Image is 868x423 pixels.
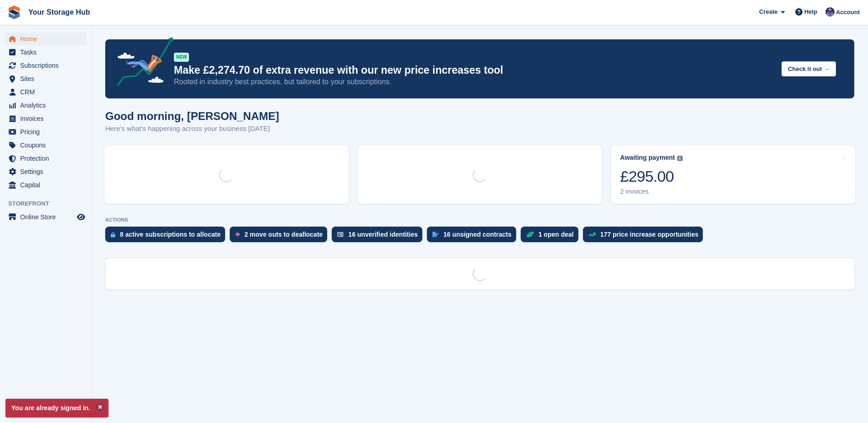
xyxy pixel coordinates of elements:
[588,233,596,237] img: price_increase_opportunities-93ffe204e8149a01c8c9dc8f82e8f89637d9d84a8eef4429ea346261dce0b2c0.svg
[244,231,323,238] div: 2 move outs to deallocate
[20,179,75,191] span: Capital
[5,399,108,418] p: You are already signed in.
[836,8,860,17] span: Account
[20,139,75,152] span: Coupons
[20,165,75,178] span: Settings
[5,139,86,152] a: menu
[174,64,774,77] p: Make £2,274.70 of extra revenue with our new price increases tool
[5,112,86,125] a: menu
[620,154,675,162] div: Awaiting payment
[20,33,75,45] span: Home
[539,231,574,238] div: 1 open deal
[5,152,86,165] a: menu
[5,211,86,223] a: menu
[677,156,683,161] img: icon-info-grey-7440780725fd019a000dd9b08b2336e03edf1995a4989e88bcd33f0948082b44.svg
[5,46,86,59] a: menu
[20,86,75,98] span: CRM
[332,227,427,247] a: 16 unverified identities
[521,227,583,247] a: 1 open deal
[5,179,86,191] a: menu
[825,7,835,16] img: Liam Beddard
[5,86,86,98] a: menu
[337,232,344,237] img: verify_identity-adf6edd0f0f0b5bbfe63781bf79b02c33cf7c696d77639b501bdc392416b5a36.svg
[20,99,75,112] span: Analytics
[620,167,683,186] div: £295.00
[526,231,534,238] img: deal-1b604bf984904fb50ccaf53a9ad4b4a5d6e5aea283cecdc64d6e3604feb123c2.svg
[109,37,173,89] img: price-adjustments-announcement-icon-8257ccfd72463d97f412b2fc003d46551f7dbcb40ab6d574587a9cd5c0d94...
[5,59,86,72] a: menu
[759,7,777,16] span: Create
[105,227,230,247] a: 8 active subscriptions to allocate
[105,217,854,223] p: ACTIONS
[782,61,836,76] button: Check it out →
[804,7,817,16] span: Help
[25,5,94,20] a: Your Storage Hub
[120,231,221,238] div: 8 active subscriptions to allocate
[20,211,75,223] span: Online Store
[20,59,75,72] span: Subscriptions
[75,211,86,222] a: Preview store
[5,165,86,178] a: menu
[443,231,512,238] div: 16 unsigned contracts
[583,227,708,247] a: 177 price increase opportunities
[105,124,279,134] p: Here's what's happening across your business [DATE]
[620,188,683,195] div: 2 invoices
[427,227,521,247] a: 16 unsigned contracts
[105,110,279,122] h1: Good morning, [PERSON_NAME]
[5,33,86,45] a: menu
[348,231,418,238] div: 16 unverified identities
[111,232,115,238] img: active_subscription_to_allocate_icon-d502201f5373d7db506a760aba3b589e785aa758c864c3986d89f69b8ff3...
[20,72,75,85] span: Sites
[8,199,91,208] span: Storefront
[174,77,774,87] p: Rooted in industry best practices, but tailored to your subscriptions.
[432,232,439,237] img: contract_signature_icon-13c848040528278c33f63329250d36e43548de30e8caae1d1a13099fd9432cc5.svg
[5,99,86,112] a: menu
[5,125,86,138] a: menu
[7,5,21,19] img: stora-icon-8386f47178a22dfd0bd8f6a31ec36ba5ce8667c1dd55bd0f319d3a0aa187defe.svg
[20,112,75,125] span: Invoices
[600,231,699,238] div: 177 price increase opportunities
[611,146,855,204] a: Awaiting payment £295.00 2 invoices
[20,46,75,59] span: Tasks
[20,152,75,165] span: Protection
[20,125,75,138] span: Pricing
[5,72,86,85] a: menu
[235,232,240,237] img: move_outs_to_deallocate_icon-f764333ba52eb49d3ac5e1228854f67142a1ed5810a6f6cc68b1a99e826820c5.svg
[230,227,332,247] a: 2 move outs to deallocate
[174,53,189,62] div: NEW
